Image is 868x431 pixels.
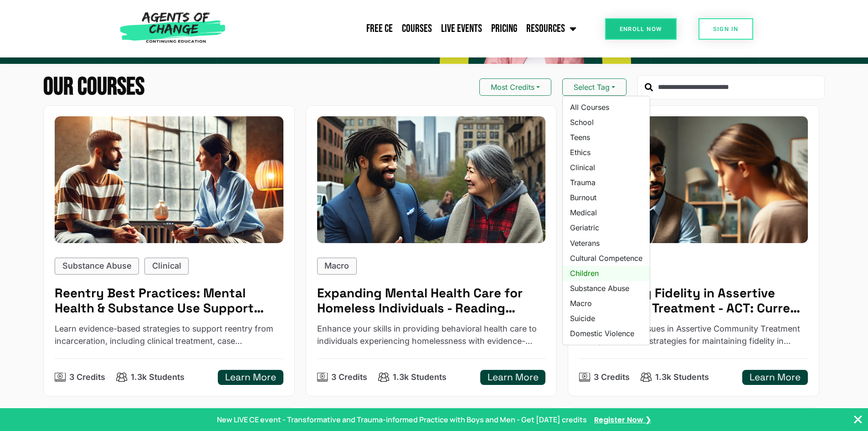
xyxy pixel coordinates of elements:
h5: Learn More [225,372,276,383]
a: Resources [522,17,581,40]
a: SIGN IN [699,18,753,40]
a: Clinical [563,160,650,175]
a: Children [563,266,650,281]
a: Enroll Now [605,18,677,40]
a: Cultural Competence [563,251,650,266]
img: Reentry Best Practices: Mental Health & Substance Use Support After Incarceration (3 General CE C... [55,116,283,243]
a: Suicide [563,311,650,326]
a: All Courses [563,100,650,115]
a: Maintaining Fidelity in Assertive Community Treatment - ACT: Current Issues and Innovations (3 Ge... [568,105,819,396]
a: Expanding Mental Health Care for Homeless Individuals (3 General CE Credit) - Reading BasedMacro ... [306,105,557,396]
h5: Learn More [750,372,801,383]
nav: Menu [230,17,581,40]
p: Clinical [152,260,181,272]
a: Register Now ❯ [594,414,651,426]
p: New LIVE CE event - Transformative and Trauma-informed Practice with Boys and Men - Get [DATE] cr... [217,414,587,425]
a: Pricing [487,17,522,40]
a: Reentry Best Practices: Mental Health & Substance Use Support After Incarceration (3 General CE C... [43,105,294,396]
h5: Learn More [488,372,539,383]
a: Geriatric [563,220,650,235]
button: Close Banner [853,414,863,425]
a: Free CE [362,17,397,40]
p: 3 Credits [69,371,105,384]
p: 1.3k Students [131,371,185,384]
a: Medical [563,205,650,220]
button: Most Credits [479,78,551,96]
a: Courses [397,17,437,40]
a: School [563,115,650,130]
h2: Our Courses [43,75,144,100]
a: Domestic Violence [563,326,650,341]
p: Macro [324,260,349,272]
a: Ethics [563,145,650,160]
a: Teens [563,130,650,145]
h5: Reentry Best Practices: Mental Health & Substance Use Support After Incarceration - Reading Based [55,286,283,316]
button: Select Tag [562,78,627,96]
a: Substance Abuse [563,281,650,296]
p: 1.3k Students [393,371,447,384]
p: Explore current issues in Assertive Community Treatment (ACT) and clinical strategies for maintai... [579,323,808,348]
img: Maintaining Fidelity in Assertive Community Treatment - ACT: Current Issues and Innovations (3 Ge... [579,116,808,243]
a: Burnout [563,190,650,205]
a: Veterans [563,236,650,251]
p: 3 Credits [594,371,630,384]
span: Enroll Now [620,26,662,32]
h5: Maintaining Fidelity in Assertive Community Treatment - ACT: Current Issues and Innovations - Rea... [579,286,808,316]
p: 1.3k Students [655,371,709,384]
img: Expanding Mental Health Care for Homeless Individuals (3 General CE Credit) - Reading Based [317,116,546,243]
a: Trauma [563,175,650,190]
p: Substance Abuse [62,260,131,272]
p: Enhance your skills in providing behavioral health care to individuals experiencing homelessness ... [317,323,546,348]
h5: Expanding Mental Health Care for Homeless Individuals - Reading Based [317,286,546,316]
p: 3 Credits [331,371,367,384]
span: SIGN IN [713,26,739,32]
p: Learn evidence-based strategies to support reentry from incarceration, including clinical treatme... [55,323,283,348]
a: Live Events [437,17,487,40]
a: Macro [563,296,650,311]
